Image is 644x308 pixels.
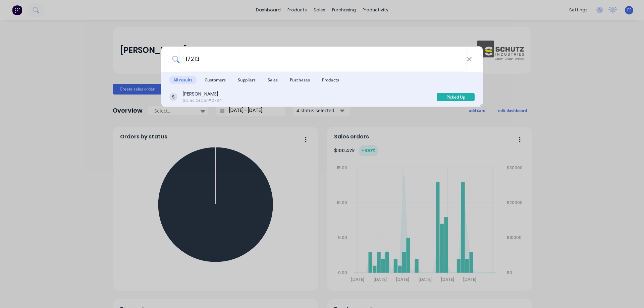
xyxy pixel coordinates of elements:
[183,90,222,98] div: [PERSON_NAME]
[179,47,467,72] input: Start typing a customer or supplier name to create a new order...
[264,76,282,84] span: Sales
[183,98,222,104] div: Sales Order #2734
[234,76,260,84] span: Suppliers
[286,76,314,84] span: Purchases
[318,76,343,84] span: Products
[169,76,197,84] span: All results
[437,93,475,101] div: Picked Up
[201,76,230,84] span: Customers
